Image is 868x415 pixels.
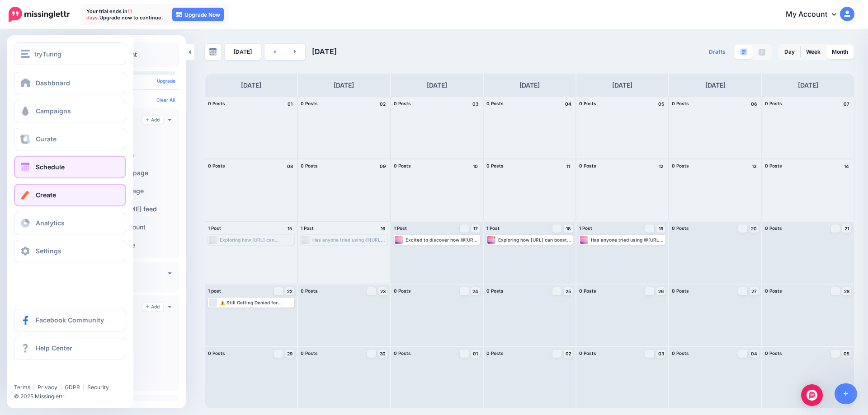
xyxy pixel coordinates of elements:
span: 03 [658,351,664,356]
a: 04 [750,350,759,358]
img: Missinglettr [9,7,70,22]
h4: [DATE] [519,80,540,91]
h4: 16 [378,224,387,233]
span: 0 Posts [394,288,411,294]
a: Facebook Community [14,309,126,331]
span: 1 Post [486,225,500,231]
h4: [DATE] [427,80,447,91]
span: | [60,384,62,391]
span: 01 [473,351,478,356]
a: 03 [656,350,665,358]
div: Excited to discover how @[URL] can revolutionize business credit management! Their AI-driven insi... [406,237,479,242]
span: 0 Posts [394,163,411,168]
h4: 06 [750,100,759,108]
span: [DATE] [312,47,337,56]
span: 05 [844,351,849,356]
span: Settings [36,247,61,255]
h4: 02 [378,100,387,108]
a: 18 [564,224,573,233]
span: 21 [844,226,849,231]
a: Privacy [38,384,57,391]
span: 0 Posts [672,163,689,168]
a: Analytics [14,212,126,234]
div: Has anyone tried using @[URL] for managing business credit? Curious about its impact on workflow ... [312,237,386,242]
h4: 01 [285,100,294,108]
span: 0 Posts [765,350,782,356]
span: | [83,384,85,391]
div: Exploring how [URL] can boost your business credit: Their predictive analytics could streamline f... [498,237,572,242]
h4: 09 [378,162,387,170]
a: 27 [750,287,759,295]
h4: [DATE] [612,80,632,91]
a: Schedule [14,156,126,178]
div: Has anyone tried using @[URL] for managing business credit? Curious about its impact on workflow ... [591,237,665,242]
a: Upgrade Now [172,8,224,21]
span: Curate [36,135,57,143]
span: Drafts [709,49,726,55]
a: Settings [14,240,126,262]
span: 26 [658,289,664,294]
span: 0 Posts [208,101,225,106]
span: 17 [473,226,478,231]
a: 21 [842,224,851,233]
h4: 07 [842,100,851,108]
a: 23 [378,287,387,295]
span: 0 Posts [579,101,596,106]
span: 02 [566,351,571,356]
span: 1 Post [301,225,314,231]
img: facebook-grey-square.png [759,49,765,56]
h4: 05 [656,100,665,108]
a: 20 [750,224,759,233]
span: Dashboard [36,79,70,87]
img: menu.png [21,50,30,58]
span: 0 Posts [765,225,782,231]
span: Analytics [36,219,65,227]
a: 25 [564,287,573,295]
a: 30 [378,350,387,358]
a: 02 [564,350,573,358]
a: Clear All [156,97,175,103]
span: 29 [287,351,292,356]
a: Upgrade [157,78,175,84]
h4: 15 [285,224,294,233]
span: 19 [659,226,663,231]
div: Exploring how [URL] can enhance business credit management by leveraging AI to predict credit ris... [220,237,293,242]
a: Create [14,184,126,206]
a: Dashboard [14,72,126,94]
span: 0 Posts [579,163,596,168]
h4: 08 [285,162,294,170]
a: Add [142,303,163,311]
h4: 13 [750,162,759,170]
a: 28 [842,287,851,295]
a: Curate [14,128,126,150]
a: 22 [285,287,294,295]
span: 1 Post [208,225,221,231]
span: Help Center [36,344,72,352]
span: 0 Posts [672,225,689,231]
span: tryTuring [34,49,61,59]
span: Create [36,191,56,199]
a: Campaigns [14,100,126,122]
h4: [DATE] [705,80,726,91]
img: calendar-grey-darker.png [209,48,217,56]
span: 0 Posts [394,101,411,106]
a: Month [826,45,854,59]
span: 0 Posts [672,350,689,356]
div: Open Intercom Messenger [801,384,823,406]
a: Week [801,45,826,59]
span: 0 Posts [765,288,782,294]
h4: 14 [842,162,851,170]
span: 18 [566,226,571,231]
img: paragraph-boxed.png [740,48,747,56]
h4: [DATE] [241,80,261,91]
a: 17 [471,224,480,233]
a: 05 [842,350,851,358]
a: GDPR [65,384,80,391]
span: 11 days. [86,8,132,21]
span: 0 Posts [208,163,225,168]
a: Add [142,116,163,124]
li: © 2025 Missinglettr [14,392,132,401]
span: | [33,384,35,391]
a: 26 [656,287,665,295]
iframe: Twitter Follow Button [14,371,83,380]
